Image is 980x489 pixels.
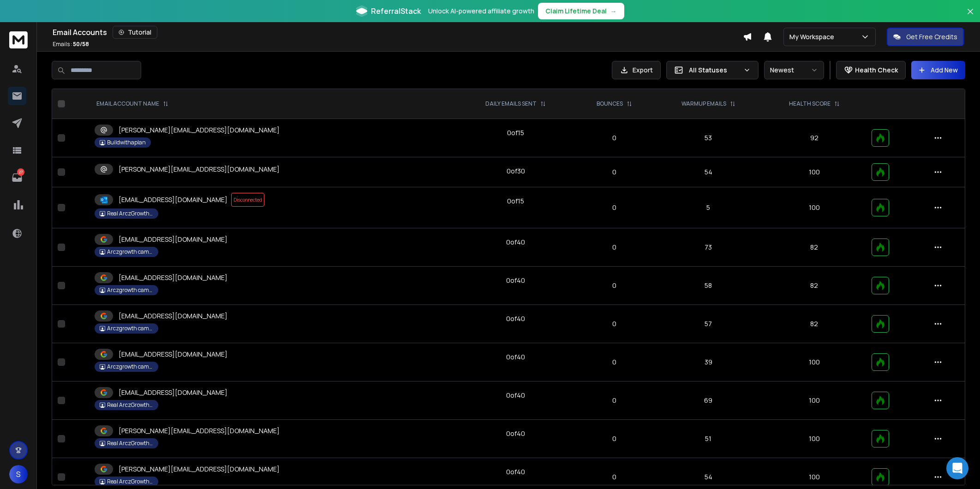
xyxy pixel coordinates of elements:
[654,187,763,228] td: 5
[506,429,525,438] div: 0 of 40
[654,343,763,382] td: 39
[119,426,280,435] p: [PERSON_NAME][EMAIL_ADDRESS][DOMAIN_NAME]
[53,41,89,48] p: Emails :
[580,396,649,405] p: 0
[485,100,537,107] p: DAILY EMAILS SENT
[763,187,866,228] td: 100
[428,6,534,16] p: Unlock AI-powered affiliate growth
[887,28,964,46] button: Get Free Credits
[107,478,153,485] p: Real ArczGrowth Campaign
[597,100,623,107] p: BOUNCES
[654,305,763,343] td: 57
[580,472,649,482] p: 0
[763,267,866,305] td: 82
[789,32,838,42] p: My Workspace
[763,157,866,187] td: 100
[119,388,227,397] p: [EMAIL_ADDRESS][DOMAIN_NAME]
[107,440,153,447] p: Real ArczGrowth Campaign
[119,465,280,474] p: [PERSON_NAME][EMAIL_ADDRESS][DOMAIN_NAME]
[964,6,976,28] button: Close banner
[507,128,524,137] div: 0 of 15
[96,100,168,107] div: EMAIL ACCOUNT NAME
[580,203,649,212] p: 0
[855,66,898,75] p: Health Check
[9,465,28,483] button: S
[107,248,153,256] p: Arczgrowth campaign
[763,228,866,267] td: 82
[681,100,726,107] p: WARMUP EMAILS
[763,420,866,458] td: 100
[371,6,421,17] span: ReferralStack
[107,325,153,332] p: Arczgrowth campaign
[580,434,649,443] p: 0
[580,167,649,177] p: 0
[119,350,227,359] p: [EMAIL_ADDRESS][DOMAIN_NAME]
[654,267,763,305] td: 58
[107,401,153,409] p: Real ArczGrowth Campaign
[580,243,649,252] p: 0
[73,40,89,48] span: 50 / 58
[654,119,763,157] td: 53
[107,139,146,146] p: Buildwithaplan
[689,66,740,75] p: All Statuses
[763,305,866,343] td: 82
[507,167,525,176] div: 0 of 30
[119,311,227,321] p: [EMAIL_ADDRESS][DOMAIN_NAME]
[107,286,153,294] p: Arczgrowth campaign
[654,228,763,267] td: 73
[107,363,153,370] p: Arczgrowth campaign
[911,61,965,79] button: Add New
[507,197,524,206] div: 0 of 15
[580,319,649,328] p: 0
[506,314,525,323] div: 0 of 40
[763,382,866,420] td: 100
[506,352,525,362] div: 0 of 40
[119,273,227,282] p: [EMAIL_ADDRESS][DOMAIN_NAME]
[506,391,525,400] div: 0 of 40
[506,467,525,477] div: 0 of 40
[580,133,649,143] p: 0
[8,168,26,187] a: 27
[17,168,24,176] p: 27
[946,457,968,479] div: Open Intercom Messenger
[119,235,227,244] p: [EMAIL_ADDRESS][DOMAIN_NAME]
[119,165,280,174] p: [PERSON_NAME][EMAIL_ADDRESS][DOMAIN_NAME]
[610,6,617,16] span: →
[654,420,763,458] td: 51
[612,61,661,79] button: Export
[764,61,824,79] button: Newest
[580,281,649,290] p: 0
[119,195,227,204] p: [EMAIL_ADDRESS][DOMAIN_NAME]
[119,125,280,135] p: [PERSON_NAME][EMAIL_ADDRESS][DOMAIN_NAME]
[107,210,153,217] p: Real ArczGrowth Campaign
[763,119,866,157] td: 92
[506,276,525,285] div: 0 of 40
[580,358,649,367] p: 0
[654,157,763,187] td: 54
[231,193,264,207] span: Disconnected
[763,343,866,382] td: 100
[906,32,957,42] p: Get Free Credits
[113,26,157,39] button: Tutorial
[836,61,906,79] button: Health Check
[538,3,624,19] button: Claim Lifetime Deal→
[53,26,743,39] div: Email Accounts
[654,382,763,420] td: 69
[506,238,525,247] div: 0 of 40
[789,100,831,107] p: HEALTH SCORE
